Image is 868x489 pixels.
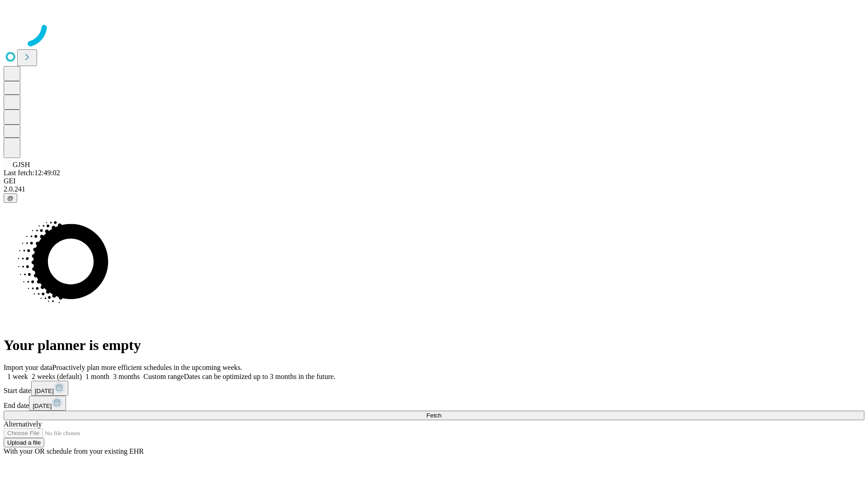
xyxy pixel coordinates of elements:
[4,411,864,420] button: Fetch
[52,364,242,371] span: Proactively plan more efficient schedules in the upcoming weeks.
[4,420,42,428] span: Alternatively
[4,177,864,185] div: GEI
[4,193,17,203] button: @
[113,373,140,380] span: 3 months
[426,412,441,419] span: Fetch
[4,438,44,447] button: Upload a file
[4,364,52,371] span: Import your data
[85,373,109,380] span: 1 month
[143,373,184,380] span: Custom range
[33,403,52,409] span: [DATE]
[4,185,864,193] div: 2.0.241
[7,195,14,201] span: @
[29,396,66,411] button: [DATE]
[32,373,82,380] span: 2 weeks (default)
[184,373,335,380] span: Dates can be optimized up to 3 months in the future.
[4,447,144,455] span: With your OR schedule from your existing EHR
[35,388,54,394] span: [DATE]
[31,381,68,396] button: [DATE]
[4,381,864,396] div: Start date
[4,169,60,177] span: Last fetch: 12:49:02
[7,373,28,380] span: 1 week
[13,161,30,168] span: GJSH
[4,396,864,411] div: End date
[4,337,864,354] h1: Your planner is empty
